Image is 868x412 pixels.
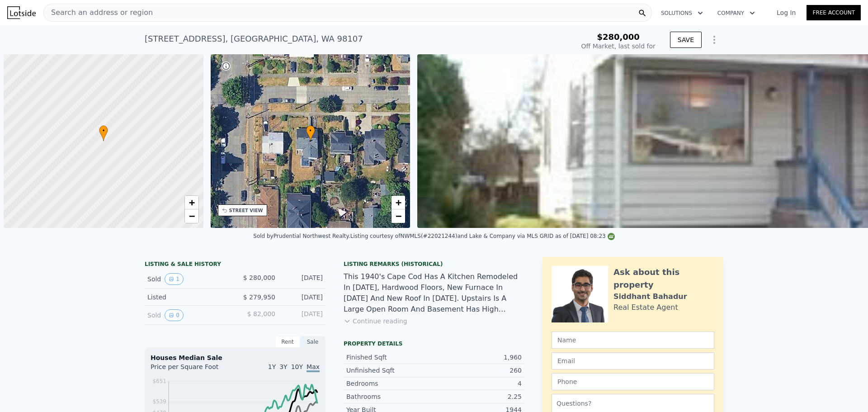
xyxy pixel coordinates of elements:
[145,260,325,270] div: LISTING & SALE HISTORY
[283,273,323,285] div: [DATE]
[344,271,524,315] div: This 1940's Cape Cod Has A Kitchen Remodeled In [DATE], Hardwood Floors, New Furnace In [DATE] An...
[710,5,762,21] button: Company
[243,294,275,301] span: $ 279,950
[344,260,524,268] div: Listing Remarks (Historical)
[392,196,405,209] a: Zoom in
[189,210,194,222] span: −
[396,210,401,222] span: −
[185,196,198,209] a: Zoom in
[99,125,108,141] div: •
[608,233,615,240] img: NWMLS Logo
[344,317,407,326] button: Continue reading
[552,373,714,390] input: Phone
[434,379,522,388] div: 4
[279,363,287,370] span: 3Y
[670,32,702,48] button: SAVE
[766,8,807,17] a: Log In
[99,127,108,135] span: •
[189,197,194,208] span: +
[613,302,678,313] div: Real Estate Agent
[151,362,235,377] div: Price per Square Foot
[581,42,656,51] div: Off Market, last sold for
[346,392,434,401] div: Bathrooms
[283,293,323,302] div: [DATE]
[396,197,401,208] span: +
[283,309,323,321] div: [DATE]
[151,353,320,362] div: Houses Median Sale
[807,5,861,20] a: Free Account
[147,309,228,321] div: Sold
[253,233,350,239] div: Sold by Prudential Northwest Realty .
[346,379,434,388] div: Bedrooms
[346,353,434,362] div: Finished Sqft
[165,309,184,321] button: View historical data
[165,273,184,285] button: View historical data
[44,7,153,18] span: Search an address or region
[613,266,714,291] div: Ask about this property
[147,293,228,302] div: Listed
[344,340,524,347] div: Property details
[346,366,434,375] div: Unfinished Sqft
[434,392,522,401] div: 2.25
[300,336,325,348] div: Sale
[705,31,723,49] button: Show Options
[291,363,303,370] span: 10Y
[392,209,405,223] a: Zoom out
[147,273,228,285] div: Sold
[7,6,36,19] img: Lotside
[307,363,320,372] span: Max
[597,32,640,42] span: $280,000
[247,310,275,317] span: $ 82,000
[152,398,166,405] tspan: $539
[306,127,315,135] span: •
[145,33,363,45] div: [STREET_ADDRESS] , [GEOGRAPHIC_DATA] , WA 98107
[229,207,263,214] div: STREET VIEW
[275,336,300,348] div: Rent
[654,5,710,21] button: Solutions
[552,331,714,349] input: Name
[434,366,522,375] div: 260
[152,378,166,384] tspan: $651
[613,291,687,302] div: Siddhant Bahadur
[552,352,714,369] input: Email
[243,274,275,281] span: $ 280,000
[185,209,198,223] a: Zoom out
[350,233,615,239] div: Listing courtesy of NWMLS (#22021244) and Lake & Company via MLS GRID as of [DATE] 08:23
[434,353,522,362] div: 1,960
[306,125,315,141] div: •
[268,363,276,370] span: 1Y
